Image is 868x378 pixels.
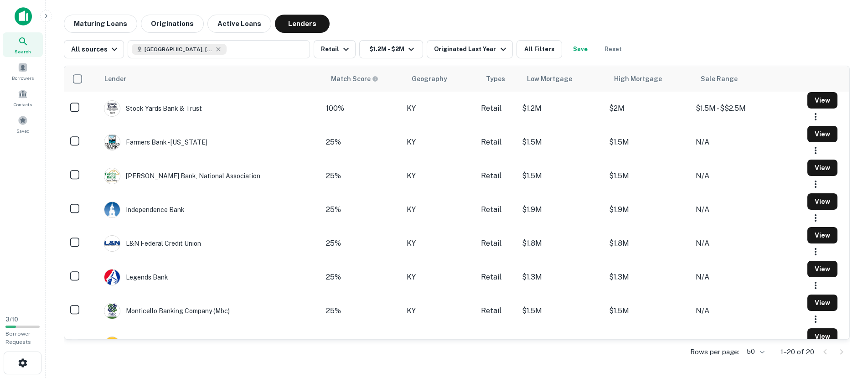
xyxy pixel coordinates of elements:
th: High Mortgage [609,66,696,92]
button: View [807,126,837,142]
a: Saved [3,112,43,136]
div: KY [407,306,480,316]
img: picture [104,101,120,116]
td: $1.9M [522,193,609,227]
img: picture [104,269,120,285]
td: N/A [695,227,807,260]
td: $1.8M [522,227,609,260]
span: Borrowers [12,74,34,82]
div: Lender [104,73,126,84]
button: Save your search to get updates of matches that match your search criteria. [566,40,595,58]
a: Contacts [3,85,43,110]
th: Sale Range [695,66,807,92]
img: picture [104,303,120,319]
div: Originated Last Year [434,44,508,55]
button: $1.2M - $2M [359,40,423,58]
th: Geography [406,66,480,92]
div: [PERSON_NAME] Bank, National Association [104,168,260,184]
div: Retail [481,204,521,215]
button: Retail [314,40,356,58]
th: Capitalize uses an advanced AI algorithm to match your search with the best lender. The match sco... [325,66,406,92]
div: Capitalize uses an advanced AI algorithm to match your search with the best lender. The match sco... [331,74,378,84]
span: Contacts [14,101,32,108]
td: $1.3M [609,260,696,294]
td: $1.2M [522,92,609,125]
button: All sources [64,40,124,58]
td: $1.5M [609,125,696,159]
div: Retail [481,238,521,249]
h6: Match Score [331,74,377,84]
p: Rows per page: [690,347,739,357]
button: View [807,328,837,345]
img: picture [104,135,120,150]
button: Originations [141,15,204,33]
td: $1.8M [609,227,696,260]
a: Borrowers [3,59,43,83]
div: KY [407,103,480,114]
button: View [807,160,837,176]
a: Search [3,32,43,57]
td: $1.8M [695,328,807,362]
img: picture [104,236,120,251]
div: KY [407,171,480,181]
img: picture [104,168,120,184]
div: Capitalize uses an advanced AI algorithm to match your search with the best lender. The match sco... [326,204,406,215]
div: Low Mortgage [527,73,572,84]
td: $1.5M - $$2.5M [695,92,807,125]
div: Capitalize uses an advanced AI algorithm to match your search with the best lender. The match sco... [326,306,406,316]
button: Reset [599,40,628,58]
div: Retail [481,171,521,181]
button: View [807,92,837,109]
div: Capitalize uses an advanced AI algorithm to match your search with the best lender. The match sco... [326,103,406,114]
div: OLD National Bank [104,337,182,353]
p: 1–20 of 20 [780,347,814,357]
div: Capitalize uses an advanced AI algorithm to match your search with the best lender. The match sco... [326,238,406,249]
div: Monticello Banking Company (mbc) [104,303,230,319]
th: Low Mortgage [522,66,609,92]
button: View [807,193,837,210]
div: Independence Bank [104,202,185,218]
div: Retail [481,137,521,148]
div: Retail [481,272,521,283]
td: N/A [695,125,807,159]
td: $1.5M [522,294,609,328]
div: Farmers Bank - [US_STATE] [104,134,207,150]
button: Maturing Loans [64,15,137,33]
div: Capitalize uses an advanced AI algorithm to match your search with the best lender. The match sco... [326,171,406,181]
span: Search [15,48,31,55]
div: All sources [71,44,120,55]
div: KY [407,272,480,283]
span: Borrower Requests [5,331,31,345]
td: $1.9M [609,193,696,227]
div: KY [407,238,480,249]
img: picture [104,337,120,352]
button: [GEOGRAPHIC_DATA], [GEOGRAPHIC_DATA], [GEOGRAPHIC_DATA] [128,40,310,58]
td: $1.5M [522,159,609,193]
button: All Filters [517,40,562,58]
div: Retail [481,103,521,114]
iframe: Chat Widget [822,305,868,349]
div: KY [407,204,480,215]
div: 50 [743,345,766,358]
td: $1.5M [609,294,696,328]
div: Capitalize uses an advanced AI algorithm to match your search with the best lender. The match sco... [326,137,406,148]
div: Legends Bank [104,269,168,285]
div: High Mortgage [614,73,662,84]
button: Active Loans [207,15,271,33]
div: Sale Range [701,73,738,84]
td: $1.6M [522,328,609,362]
div: L&N Federal Credit Union [104,235,201,252]
span: 3 / 10 [5,316,18,323]
div: Stock Yards Bank & Trust [104,100,202,117]
td: $1.5M [609,159,696,193]
th: Lender [99,66,325,92]
img: picture [104,202,120,217]
td: $1.3M [522,260,609,294]
td: N/A [695,294,807,328]
td: N/A [695,193,807,227]
button: View [807,295,837,311]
